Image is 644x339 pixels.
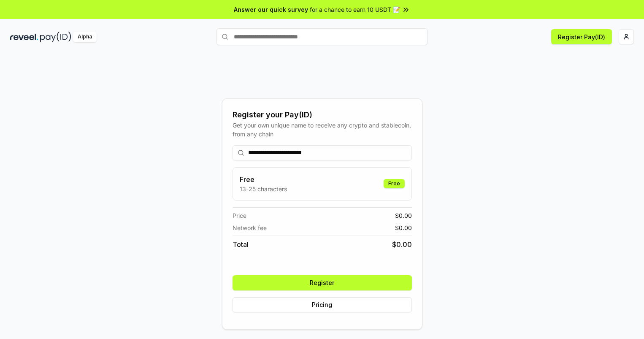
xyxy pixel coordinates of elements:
[384,179,405,188] div: Free
[395,223,412,232] span: $ 0.00
[40,32,71,42] img: pay_id
[233,239,249,250] span: Total
[233,121,412,138] div: Get your own unique name to receive any crypto and stablecoin, from any chain
[234,5,308,14] span: Answer our quick survey
[233,211,246,220] span: Price
[233,275,412,290] button: Register
[240,184,287,193] p: 13-25 characters
[551,29,612,44] button: Register Pay(ID)
[310,5,400,14] span: for a chance to earn 10 USDT 📝
[10,32,38,42] img: reveel_dark
[233,223,267,232] span: Network fee
[395,211,412,220] span: $ 0.00
[73,32,97,42] div: Alpha
[240,174,287,184] h3: Free
[233,109,412,121] div: Register your Pay(ID)
[392,239,412,250] span: $ 0.00
[233,297,412,312] button: Pricing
